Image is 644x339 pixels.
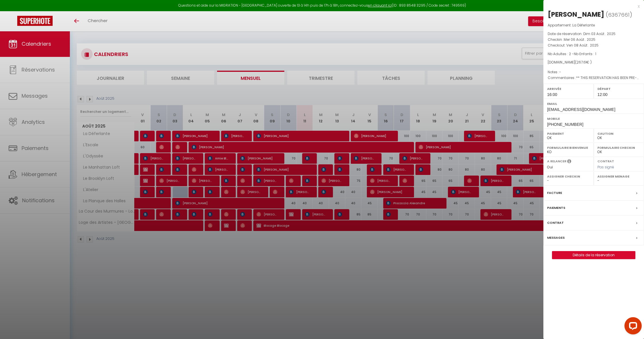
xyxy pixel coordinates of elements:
span: 16:00 [547,92,557,97]
span: 6367661 [608,11,630,18]
label: A relancer [547,159,566,164]
label: Contrat [597,159,614,163]
span: [PHONE_NUMBER] [547,122,583,127]
iframe: LiveChat chat widget [620,315,644,339]
span: [EMAIL_ADDRESS][DOMAIN_NAME] [547,107,615,112]
label: Paiements [547,205,565,211]
i: Sélectionner OUI si vous souhaiter envoyer les séquences de messages post-checkout [567,159,571,165]
p: Notes : [548,69,640,75]
span: Ven 08 Août . 2025 [566,43,599,48]
label: Contrat [547,220,564,226]
div: x [543,3,640,10]
label: Mobile [547,116,640,122]
span: 12:00 [597,92,607,97]
p: Checkout : [548,43,640,48]
div: [DOMAIN_NAME] [548,60,640,65]
label: Paiement [547,131,590,136]
label: Formulaire Checkin [597,145,640,151]
span: Dim 03 Août . 2025 [583,31,616,36]
label: Assigner Checkin [547,174,590,179]
div: [PERSON_NAME] [548,10,604,19]
label: Caution [597,131,640,136]
label: Facture [547,190,562,196]
span: Pas signé [597,165,614,169]
label: Formulaire Bienvenue [547,145,590,151]
p: Appartement : [548,22,640,28]
label: Email [547,101,640,107]
label: Arrivée [547,86,590,92]
span: La Déferlante [572,23,595,28]
span: - [559,70,561,74]
span: Mer 06 Août . 2025 [564,37,595,42]
label: Départ [597,86,640,92]
a: Détails de la réservation [552,251,635,259]
label: Messages [547,235,565,241]
button: Détails de la réservation [552,251,635,259]
span: 267.61 [576,60,586,65]
span: Nb Enfants : 1 [574,51,596,56]
p: Date de réservation : [548,31,640,37]
label: Assigner Menage [597,174,640,179]
p: Checkin : [548,37,640,43]
span: ( ) [606,11,632,19]
span: ( € ) [575,60,592,65]
p: Commentaires : [548,75,640,81]
span: Nb Adultes : 2 - [548,51,596,56]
